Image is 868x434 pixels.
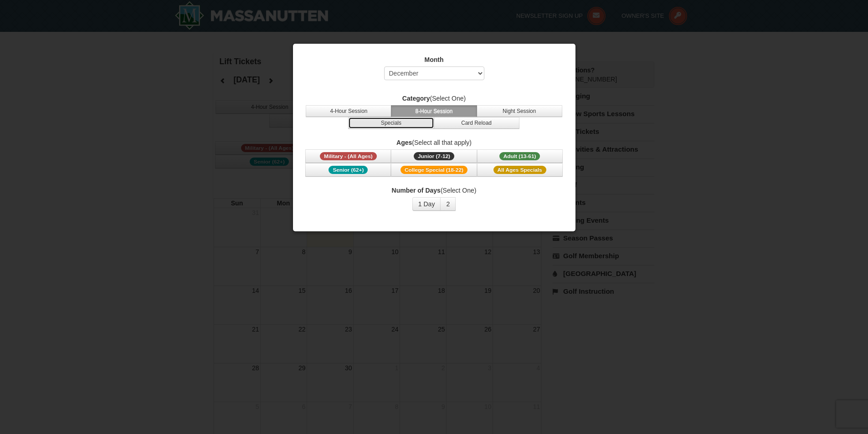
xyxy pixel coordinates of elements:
[305,163,391,177] button: Senior (62+)
[391,149,477,163] button: Junior (7-12)
[425,56,444,63] strong: Month
[477,163,563,177] button: All Ages Specials
[304,186,564,195] label: (Select One)
[392,187,441,194] strong: Number of Days
[391,105,477,117] button: 8-Hour Session
[396,139,412,146] strong: Ages
[304,94,564,103] label: (Select One)
[304,138,564,147] label: (Select all that apply)
[412,197,441,211] button: 1 Day
[329,166,368,174] span: Senior (62+)
[499,152,540,160] span: Adult (13-61)
[401,166,467,174] span: College Special (18-22)
[320,152,377,160] span: Military - (All Ages)
[493,166,546,174] span: All Ages Specials
[306,105,391,117] button: 4-Hour Session
[477,149,563,163] button: Adult (13-61)
[348,117,434,129] button: Specials
[434,117,519,129] button: Card Reload
[440,197,456,211] button: 2
[477,105,562,117] button: Night Session
[305,149,391,163] button: Military - (All Ages)
[391,163,477,177] button: College Special (18-22)
[402,95,430,102] strong: Category
[414,152,454,160] span: Junior (7-12)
